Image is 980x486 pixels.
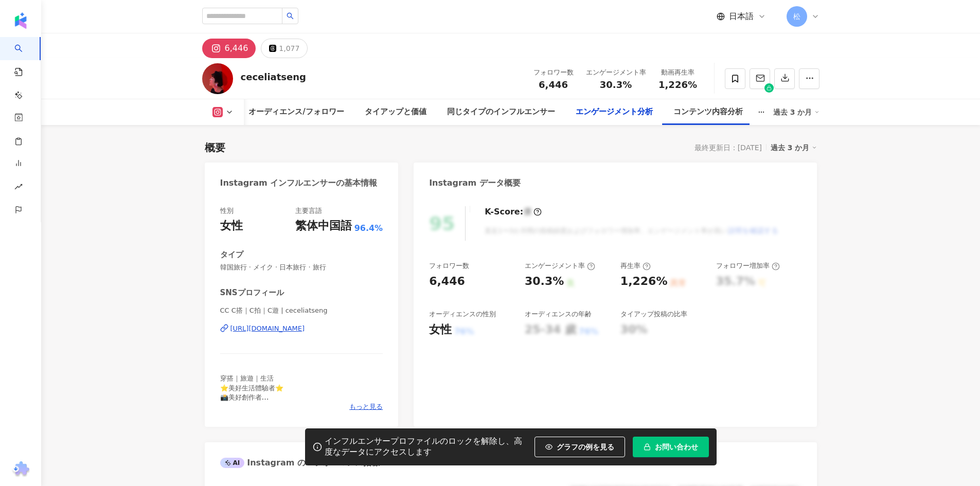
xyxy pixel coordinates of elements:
a: [URL][DOMAIN_NAME] [220,324,383,333]
div: フォロワー数 [533,67,574,78]
button: グラフの例を見る [534,437,625,457]
span: もっと見る [349,402,383,411]
div: Instagram データ概要 [429,177,521,189]
div: エンゲージメント分析 [576,106,653,118]
img: KOL Avatar [202,63,233,94]
button: お問い合わせ [633,437,709,457]
div: 動画再生率 [658,67,698,78]
span: 30.3% [600,80,632,90]
span: search [287,12,294,20]
div: 女性 [220,218,243,234]
div: エンゲージメント率 [586,67,646,78]
span: 日本語 [729,11,754,22]
div: ceceliatseng [241,70,306,83]
div: オーディエンスの年齢 [525,310,592,319]
div: 最終更新日：[DATE] [694,143,762,152]
div: 性別 [220,206,234,215]
span: 1,226% [658,80,697,90]
span: 6,446 [539,79,568,90]
div: 同じタイプのインフルエンサー [447,106,555,118]
div: 繁体中国語 [295,218,352,234]
a: search [14,37,35,148]
div: SNSプロフィール [220,287,284,298]
div: 6,446 [225,41,248,56]
div: 再生率 [620,261,651,271]
div: K-Score : [485,206,542,218]
span: お問い合わせ [655,443,698,451]
img: chrome extension [11,461,31,478]
div: 6,446 [429,274,465,290]
div: 30.3% [525,274,564,290]
span: 96.4% [354,223,383,234]
div: Instagram インフルエンサーの基本情報 [220,177,378,189]
div: [URL][DOMAIN_NAME] [230,324,305,333]
div: タイプ [220,249,243,260]
div: フォロワー増加率 [716,261,780,271]
span: rise [14,176,23,200]
div: 概要 [205,140,225,155]
div: コンテンツ内容分析 [673,106,743,118]
div: インフルエンサープロファイルのロックを解除し、高度なデータにアクセスします [325,436,529,458]
div: 女性 [429,322,452,338]
div: エンゲージメント率 [525,261,595,271]
div: タイアップと価値 [365,106,426,118]
div: 主要言語 [295,206,322,215]
div: 過去 3 か月 [773,104,819,120]
div: 1,226% [620,274,668,290]
div: タイアップ投稿の比率 [620,310,687,319]
span: グラフの例を見る [557,443,614,451]
span: CC C搭｜C拍｜C遊 | ceceliatseng [220,306,383,315]
div: オーディエンス/フォロワー [248,106,344,118]
div: 1,077 [279,41,299,56]
span: 穿搭｜旅遊｜生活 ⭐️美好生活體驗者⭐️ 📸美好創作者 🤝[EMAIL_ADDRESS][DOMAIN_NAME] [220,374,345,410]
button: 6,446 [202,39,256,58]
span: 松 [793,11,800,22]
div: オーディエンスの性別 [429,310,496,319]
span: 韓国旅行 · メイク · 日本旅行 · 旅行 [220,263,383,272]
div: フォロワー数 [429,261,469,271]
button: 1,077 [261,39,308,58]
div: 過去 3 か月 [771,141,817,154]
img: logo icon [12,12,29,29]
